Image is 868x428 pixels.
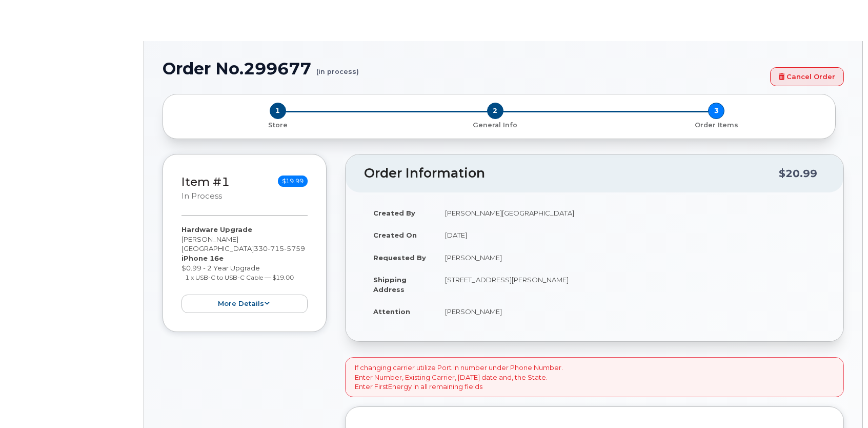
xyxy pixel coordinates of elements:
strong: Shipping Address [373,276,407,294]
a: 1 Store [171,119,385,130]
span: 2 [487,103,503,119]
strong: Hardware Upgrade [181,225,252,234]
span: 5759 [284,244,305,252]
span: $19.99 [278,176,308,187]
span: 330 [254,244,305,252]
div: [PERSON_NAME][GEOGRAPHIC_DATA] $0.99 - 2 Year Upgrade [181,225,308,313]
strong: Requested By [373,254,426,262]
a: Item #1 [181,174,230,189]
span: 715 [268,244,284,252]
td: [DATE] [436,224,825,246]
a: 2 General Info [385,119,606,130]
td: [PERSON_NAME][GEOGRAPHIC_DATA] [436,202,825,224]
strong: iPhone 16e [181,254,224,262]
small: 1 x USB-C to USB-C Cable — $19.00 [185,274,294,281]
strong: Created By [373,209,415,217]
small: in process [181,191,222,201]
span: 1 [270,103,286,119]
td: [STREET_ADDRESS][PERSON_NAME] [436,268,825,300]
strong: Created On [373,231,417,239]
h1: Order No.299677 [163,60,765,77]
td: [PERSON_NAME] [436,300,825,323]
button: more details [181,295,308,314]
a: Cancel Order [770,67,844,86]
td: [PERSON_NAME] [436,246,825,269]
strong: Attention [373,307,410,316]
p: If changing carrier utilize Port In number under Phone Number. Enter Number, Existing Carrier, [D... [355,363,563,392]
p: Store [175,121,380,130]
p: General Info [389,121,602,130]
small: (in process) [316,60,359,75]
div: $20.99 [779,164,817,183]
h2: Order Information [364,166,779,181]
